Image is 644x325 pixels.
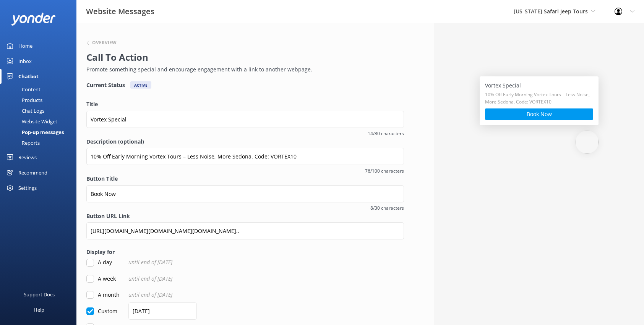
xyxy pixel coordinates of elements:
a: Website Widget [5,116,76,127]
label: Custom [86,307,117,315]
label: A day [86,258,112,267]
span: until end of [DATE] [128,291,172,299]
button: Overview [86,40,117,45]
h2: Call To Action [86,50,400,65]
div: Chat Logs [5,105,44,116]
input: Title [86,111,404,128]
span: 14/80 characters [86,130,404,137]
label: Title [86,100,404,108]
a: Pop-up messages [5,127,76,137]
div: Content [5,84,41,95]
div: Website Widget [5,116,57,127]
input: Button Title [86,185,404,202]
span: 76/100 characters [86,167,404,175]
h5: 10% Off Early Morning Vortex Tours – Less Noise, More Sedona. Code: VORTEX10 [485,91,593,105]
div: Pop-up messages [5,127,64,137]
div: Chatbot [18,69,39,84]
h3: Website Messages [86,5,154,18]
a: Products [5,95,76,105]
a: Reports [5,137,76,148]
span: [US_STATE] Safari Jeep Tours [514,8,588,15]
label: Button Title [86,175,404,183]
label: Display for [86,248,404,256]
input: Button URL [86,222,404,239]
h6: Overview [92,40,117,45]
label: A month [86,291,120,299]
span: until end of [DATE] [128,275,172,283]
input: Description [86,148,404,165]
div: Reviews [18,150,37,165]
label: A week [86,275,116,283]
h5: Vortex Special [485,82,593,89]
input: dd/mm/yyyy [128,302,197,320]
span: until end of [DATE] [128,258,172,267]
span: 8/30 characters [86,204,404,212]
div: Home [18,38,32,53]
div: Active [130,81,151,89]
img: yonder-white-logo.png [11,13,55,25]
div: Products [5,95,42,105]
label: Button URL Link [86,212,404,220]
label: Description (optional) [86,137,404,146]
a: Chat Logs [5,105,76,116]
div: Settings [18,180,37,196]
p: Promote something special and encourage engagement with a link to another webpage. [86,65,400,74]
button: Book Now [485,108,593,120]
div: Help [34,302,44,317]
a: Content [5,84,76,95]
div: Support Docs [24,287,55,302]
div: Reports [5,137,40,148]
div: Inbox [18,53,32,69]
h4: Current Status [86,81,125,89]
div: Recommend [18,165,47,180]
